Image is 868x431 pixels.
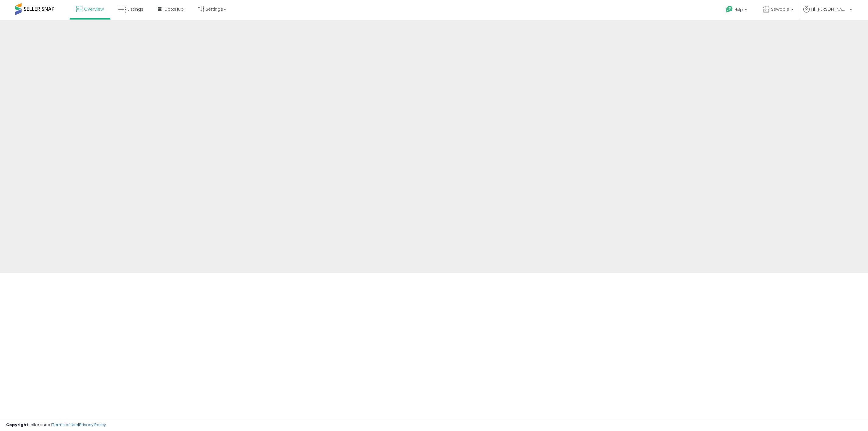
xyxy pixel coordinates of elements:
[165,6,184,12] span: DataHub
[771,6,789,12] span: Sewable
[811,6,848,12] span: Hi [PERSON_NAME]
[725,5,733,13] i: Get Help
[721,1,753,20] a: Help
[803,6,852,20] a: Hi [PERSON_NAME]
[735,7,743,12] span: Help
[128,6,143,12] span: Listings
[84,6,104,12] span: Overview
